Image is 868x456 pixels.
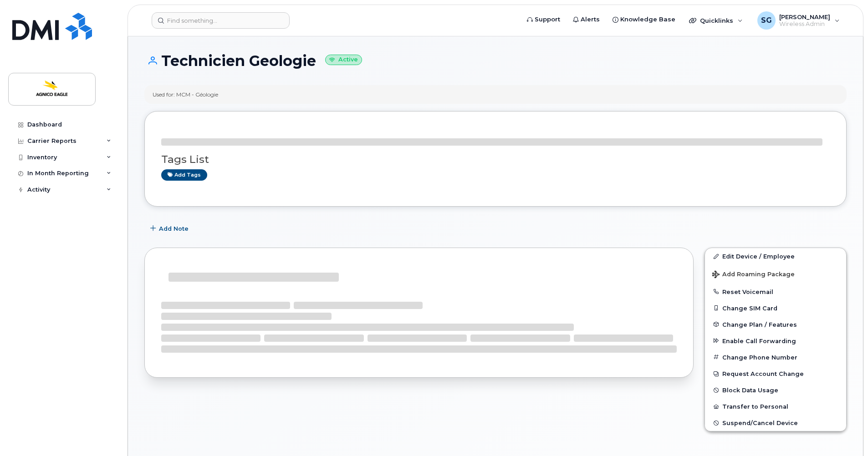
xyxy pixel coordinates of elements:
[705,365,846,382] button: Request Account Change
[722,321,797,328] span: Change Plan / Features
[705,415,846,431] button: Suspend/Cancel Device
[705,248,846,264] a: Edit Device / Employee
[705,349,846,365] button: Change Phone Number
[159,224,189,233] span: Add Note
[161,169,207,181] a: Add tags
[705,382,846,398] button: Block Data Usage
[705,300,846,316] button: Change SIM Card
[144,220,196,237] button: Add Note
[712,271,795,279] span: Add Roaming Package
[705,398,846,415] button: Transfer to Personal
[722,420,798,426] span: Suspend/Cancel Device
[705,264,846,283] button: Add Roaming Package
[705,316,846,333] button: Change Plan / Features
[325,55,362,65] small: Active
[705,284,846,300] button: Reset Voicemail
[144,53,847,69] h1: Technicien Geologie
[722,337,796,344] span: Enable Call Forwarding
[705,333,846,349] button: Enable Call Forwarding
[161,154,830,165] h3: Tags List
[153,91,218,98] div: Used for: MCM - Géologie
